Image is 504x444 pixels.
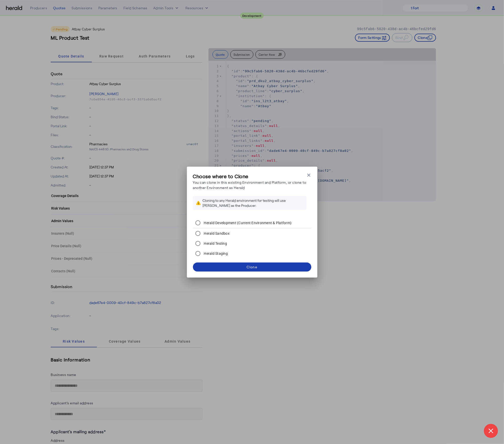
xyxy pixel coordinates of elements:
[203,231,230,236] label: Herald Sandbox
[193,173,306,180] h3: Choose where to Clone
[203,220,292,225] label: Herald Development (Current Environment & Platform)
[203,251,228,256] label: Herald Staging
[203,198,303,208] div: Cloning to any Herald environment for testing will use [PERSON_NAME] as the Producer.
[247,264,257,270] div: Clone
[193,180,306,190] p: You can clone in this existing Environment and Platform, or clone to another Environment as Herald
[203,241,227,246] label: Herald Testing
[193,263,311,272] button: Clone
